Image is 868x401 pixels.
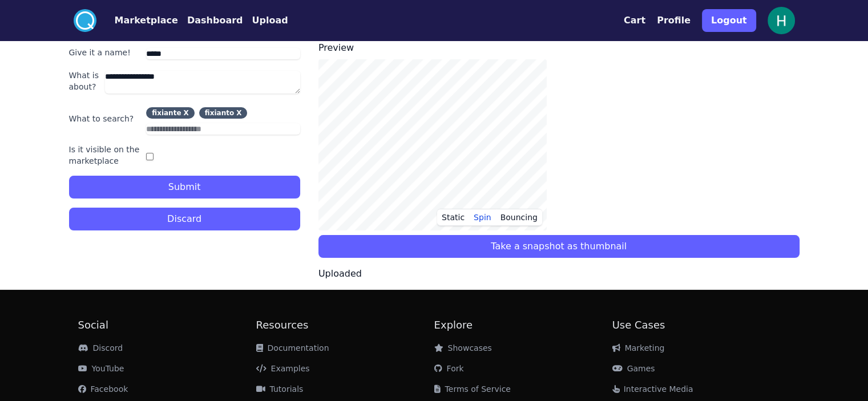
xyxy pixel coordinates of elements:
label: What is about? [69,70,100,92]
p: Uploaded [318,267,800,281]
button: Profile [657,14,691,27]
div: X [236,110,241,116]
a: Documentation [256,343,329,353]
a: Dashboard [178,14,243,27]
button: Cart [624,14,645,27]
a: Marketing [612,343,665,353]
button: Bouncing [496,209,542,226]
a: Interactive Media [612,384,693,394]
h2: Explore [434,317,612,333]
button: Upload [252,14,288,27]
a: Tutorials [256,384,304,394]
a: YouTube [78,364,124,373]
a: Examples [256,364,310,373]
a: Facebook [78,384,128,394]
div: fixianto [205,110,234,116]
label: Give it a name! [69,47,142,58]
h3: Preview [318,41,800,55]
a: Showcases [434,343,492,353]
h2: Resources [256,317,434,333]
h2: Use Cases [612,317,790,333]
h2: Social [78,317,256,333]
button: Submit [69,176,300,199]
div: X [183,110,188,116]
label: What to search? [69,113,142,124]
a: Upload [243,14,288,27]
a: Logout [702,5,756,37]
img: profile [768,7,795,34]
a: Marketplace [96,14,178,27]
button: Dashboard [187,14,243,27]
label: Is it visible on the marketplace [69,144,142,167]
a: Fork [434,364,464,373]
a: Terms of Service [434,384,511,394]
button: Marketplace [115,14,178,27]
button: Logout [702,9,756,32]
div: fixiante [152,110,181,116]
a: Games [612,364,655,373]
button: Discard [69,208,300,230]
button: Spin [469,209,496,226]
button: Static [437,209,469,226]
button: Take a snapshot as thumbnail [318,235,800,258]
a: Discord [78,343,123,353]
